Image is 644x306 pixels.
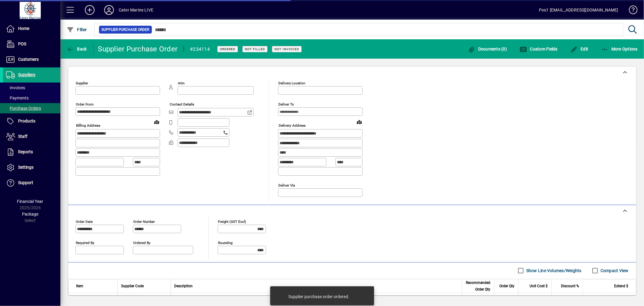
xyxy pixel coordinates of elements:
label: Compact View [599,268,629,274]
span: Settings [18,165,34,170]
mat-label: Required by [76,240,94,245]
span: Payments [6,96,29,100]
span: POS [18,41,26,46]
span: Support [18,180,33,185]
mat-label: Rounding [218,240,232,245]
a: Home [3,21,60,36]
span: Ordered [220,47,235,51]
span: Supplier Code [121,283,144,289]
span: Edit [570,47,588,51]
button: Filter [65,24,88,35]
span: Suppliers [18,72,35,77]
span: Staff [18,134,27,139]
span: Package [22,212,38,216]
mat-label: Delivery Location [278,81,305,85]
button: Custom Fields [518,44,559,54]
span: Description [175,283,193,289]
span: Reports [18,149,33,154]
button: Profile [99,5,119,15]
td: 21.3500 [518,293,551,305]
button: Documents (0) [466,44,509,54]
button: Edit [569,44,590,54]
span: Home [18,26,29,31]
span: More Options [601,47,638,51]
span: Customers [18,57,39,62]
mat-label: Order number [133,219,155,223]
span: Purchase Orders [6,106,41,111]
a: View on map [152,117,162,127]
app-page-header-button: Back [60,44,94,54]
td: 2.0000 [462,293,494,305]
td: 2.0000 [494,293,518,305]
div: Pos1 [EMAIL_ADDRESS][DOMAIN_NAME] [539,5,618,15]
a: View on map [354,117,364,127]
span: Financial Year [17,199,43,204]
td: 42.70 [583,293,636,305]
div: Supplier Purchase Order [98,44,178,54]
div: Supplier purchase order ordered. [289,294,350,300]
a: Staff [3,129,60,144]
span: Invoices [6,85,25,90]
td: 0.00 [551,293,583,305]
a: Customers [3,52,60,67]
span: Filter [67,27,87,32]
span: Documents (0) [468,47,507,51]
mat-label: Deliver To [278,102,294,106]
span: Products [18,119,35,123]
span: Not Invoiced [274,47,299,51]
span: Back [67,47,87,51]
div: #234114 [190,44,210,54]
label: Show Line Volumes/Weights [525,268,582,274]
a: Products [3,114,60,129]
span: Custom Fields [520,47,558,51]
span: Item [76,283,83,289]
mat-label: Supplier [76,81,88,85]
a: Purchase Orders [3,103,60,113]
span: Supplier Purchase Order [101,27,149,33]
button: Back [65,44,88,54]
span: Order Qty [499,283,514,289]
span: Extend $ [614,283,628,289]
a: Invoices [3,83,60,93]
mat-label: Ordered by [133,240,150,245]
mat-label: Order date [76,219,93,223]
span: Not Filled [245,47,265,51]
a: Knowledge Base [624,1,636,21]
a: Reports [3,145,60,160]
a: POS [3,37,60,52]
div: Cater Marine LIVE [119,5,153,15]
a: Settings [3,160,60,175]
button: Add [80,5,99,15]
mat-label: Order from [76,102,94,106]
a: Support [3,175,60,190]
mat-label: Attn [178,81,184,85]
button: More Options [600,44,639,54]
span: Unit Cost $ [530,283,548,289]
span: Recommended Order Qty [466,279,490,293]
a: Payments [3,93,60,103]
td: 3M2138 [117,293,171,305]
mat-label: Freight (GST excl) [218,219,246,223]
mat-label: Deliver via [278,183,295,187]
span: Discount % [561,283,579,289]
